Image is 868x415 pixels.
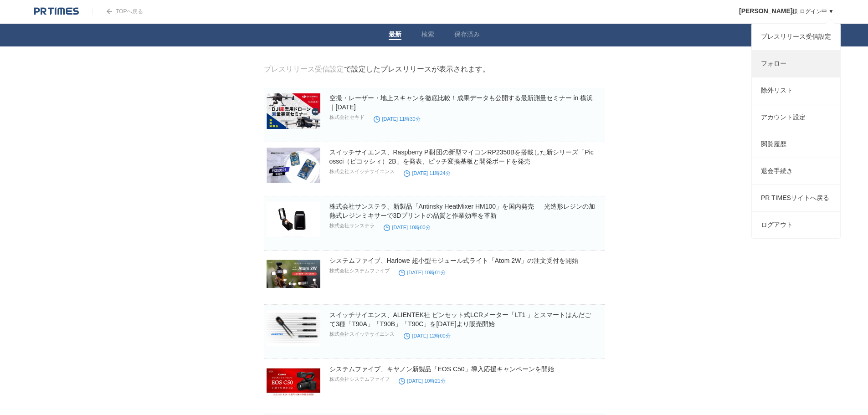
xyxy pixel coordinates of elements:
[264,65,490,74] div: で設定したプレスリリースが表示されます。
[752,131,840,158] a: 閲覧履歴
[329,149,594,165] a: スイッチサイエンス、Raspberry Pi財団の新型マイコンRP2350Bを搭載した新シリーズ「Picossci（ピコッシィ）2B」を発表、ピッチ変換基板と開発ボードを発売
[264,65,344,73] a: プレスリリース受信設定
[329,365,554,373] a: システムファイブ、キヤノン新製品「EOS C50」導入応援キャンペーンを開始
[752,185,840,211] a: PR TIMESサイトへ戻る
[752,104,840,131] a: アカウント設定
[329,267,390,274] p: 株式会社システムファイブ
[389,31,401,40] a: 最新
[329,222,375,229] p: 株式会社サンステラ
[267,310,320,346] img: スイッチサイエンス、ALIENTEK社 ピンセット式LCRメーター「LT1 」とスマートはんだごて3種「T90A」「T90B」「T90C」を2025年9月10日より販売開始
[267,364,320,400] img: システムファイブ、キヤノン新製品「EOS C50」導入応援キャンペーンを開始
[374,116,421,122] time: [DATE] 11時30分
[739,7,792,15] span: [PERSON_NAME]
[421,31,434,40] a: 検索
[752,24,840,50] a: プレスリリース受信設定
[267,93,320,129] img: 空撮・レーザー・地上スキャンを徹底比較！成果データも公開する最新測量セミナー in 横浜｜9月26日（金）
[267,148,320,183] img: スイッチサイエンス、Raspberry Pi財団の新型マイコンRP2350Bを搭載した新シリーズ「Picossci（ピコッシィ）2B」を発表、ピッチ変換基板と開発ボードを発売
[329,376,390,383] p: 株式会社システムファイブ
[752,158,840,184] a: 退会手続き
[752,77,840,104] a: 除外リスト
[329,203,595,219] a: 株式会社サンステラ、新製品「Antinsky HeatMixer HM100」を国内発売 ― 光造形レジンの加熱式レジンミキサーで3Dプリントの品質と作業効率を革新
[107,9,112,14] img: arrow.png
[267,256,320,292] img: システムファイブ、Harlowe 超小型モジュール式ライト「Atom 2W」の注文受付を開始
[399,270,446,275] time: [DATE] 10時01分
[404,170,451,176] time: [DATE] 11時24分
[34,7,79,16] img: logo.png
[739,8,834,15] a: [PERSON_NAME]様 ログイン中 ▼
[454,31,480,40] a: 保存済み
[329,114,365,121] p: 株式会社セキド
[329,311,591,328] a: スイッチサイエンス、ALIENTEK社 ピンセット式LCRメーター「LT1 」とスマートはんだごて3種「T90A」「T90B」「T90C」を[DATE]より販売開始
[329,168,395,175] p: 株式会社スイッチサイエンス
[329,331,395,338] p: 株式会社スイッチサイエンス
[404,333,451,338] time: [DATE] 12時00分
[267,202,320,237] img: 株式会社サンステラ、新製品「Antinsky HeatMixer HM100」を国内発売 ― 光造形レジンの加熱式レジンミキサーで3Dプリントの品質と作業効率を革新
[92,8,143,15] a: TOPへ戻る
[329,257,579,264] a: システムファイブ、Harlowe 超小型モジュール式ライト「Atom 2W」の注文受付を開始
[329,94,593,111] a: 空撮・レーザー・地上スキャンを徹底比較！成果データも公開する最新測量セミナー in 横浜｜[DATE]
[752,51,840,77] a: フォロー
[384,225,431,230] time: [DATE] 10時00分
[752,212,840,238] a: ログアウト
[399,378,446,384] time: [DATE] 10時21分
